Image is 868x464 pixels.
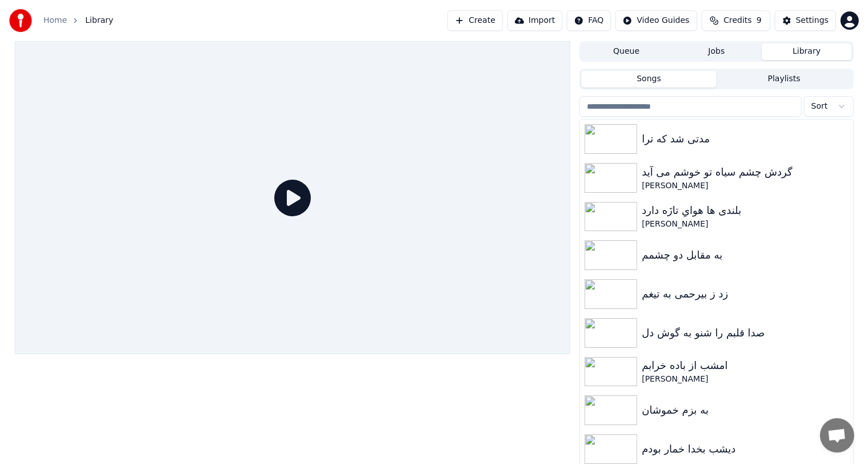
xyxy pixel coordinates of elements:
[507,10,562,31] button: Import
[723,15,751,26] span: Credits
[642,203,848,219] div: بلندی ها هوایِ تازَه دارد
[642,180,848,192] div: [PERSON_NAME]
[811,101,828,112] span: Sort
[642,402,848,418] div: به بزم خموشان
[567,10,611,31] button: FAQ
[775,10,836,31] button: Settings
[762,43,852,60] button: Library
[642,358,848,374] div: امشب از باده خرابم
[702,10,770,31] button: Credits9
[642,247,848,263] div: به مقابل دو چشمم
[447,10,503,31] button: Create
[717,71,852,88] button: Playlists
[9,9,32,32] img: youka
[43,15,67,26] a: Home
[642,441,848,457] div: دیشب بخدا خمار بودم
[642,131,848,147] div: مدتی شد که ترا
[671,43,762,60] button: Jobs
[796,15,829,26] div: Settings
[581,43,671,60] button: Queue
[642,325,848,341] div: صدا قلبم را شنو به گوش دل
[757,15,762,26] span: 9
[642,374,848,385] div: [PERSON_NAME]
[642,219,848,230] div: [PERSON_NAME]
[642,164,848,180] div: گردش چشم سیاه تو خوشم می آید
[615,10,697,31] button: Video Guides
[85,15,113,26] span: Library
[43,15,113,26] nav: breadcrumb
[581,71,717,88] button: Songs
[642,286,848,302] div: زد ز بیرحمی به تیغم
[820,418,854,453] a: Open chat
